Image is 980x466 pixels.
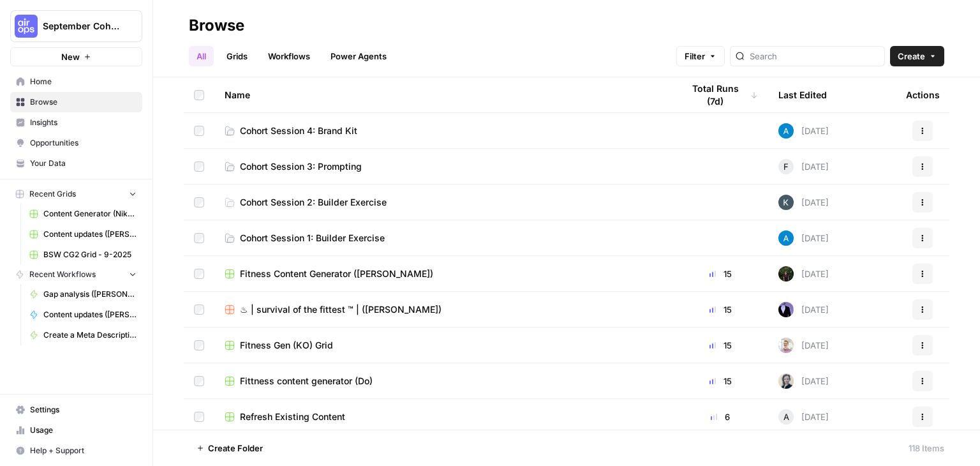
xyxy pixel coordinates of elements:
[30,117,137,128] span: Insights
[683,375,758,387] div: 15
[890,46,944,66] button: Create
[683,303,758,316] div: 15
[240,160,362,173] span: Cohort Session 3: Prompting
[24,325,142,345] a: Create a Meta Description ([PERSON_NAME])
[30,404,137,416] span: Settings
[30,96,137,108] span: Browse
[189,15,244,36] div: Browse
[10,400,142,420] a: Settings
[778,195,794,210] img: wnnsdyqcbyll0xvaac1xmfh8kzbf
[43,249,137,260] span: BSW CG2 Grid - 9-2025
[683,267,758,280] div: 15
[225,267,662,280] a: Fitness Content Generator ([PERSON_NAME])
[208,442,263,455] span: Create Folder
[30,445,137,456] span: Help + Support
[24,304,142,325] a: Content updates ([PERSON_NAME])
[778,302,829,317] div: [DATE]
[240,196,387,209] span: Cohort Session 2: Builder Exercise
[778,338,829,353] div: [DATE]
[61,50,80,63] span: New
[778,373,794,389] img: 2n4aznk1nq3j315p2jgzsow27iki
[24,224,142,244] a: Content updates ([PERSON_NAME])
[10,10,142,42] button: Workspace: September Cohort
[676,46,725,66] button: Filter
[240,375,373,387] span: Fittness content generator (Do)
[783,160,789,173] span: F
[906,77,940,112] div: Actions
[778,266,794,282] img: k4mb3wfmxkkgbto4d7hszpobafmc
[240,410,345,423] span: Refresh Existing Content
[778,230,829,246] div: [DATE]
[24,244,142,265] a: BSW CG2 Grid - 9-2025
[683,77,758,112] div: Total Runs (7d)
[225,160,662,173] a: Cohort Session 3: Prompting
[225,124,662,137] a: Cohort Session 4: Brand Kit
[10,47,142,66] button: New
[685,50,705,63] span: Filter
[10,133,142,153] a: Opportunities
[778,230,794,246] img: o3cqybgnmipr355j8nz4zpq1mc6x
[898,50,925,63] span: Create
[225,232,662,244] a: Cohort Session 1: Builder Exercise
[10,440,142,461] button: Help + Support
[778,123,794,139] img: o3cqybgnmipr355j8nz4zpq1mc6x
[30,425,137,436] span: Usage
[10,265,142,284] button: Recent Workflows
[778,266,829,282] div: [DATE]
[683,410,758,423] div: 6
[30,158,137,169] span: Your Data
[240,303,442,316] span: ♨︎ | survival of the fittest ™ | ([PERSON_NAME])
[240,232,385,244] span: Cohort Session 1: Builder Exercise
[778,338,794,353] img: rnewfn8ozkblbv4ke1ie5hzqeirw
[10,184,142,204] button: Recent Grids
[43,309,137,320] span: Content updates ([PERSON_NAME])
[24,204,142,224] a: Content Generator (Nikhar) Grid
[30,76,137,87] span: Home
[778,302,794,317] img: gx5re2im8333ev5sz1r7isrbl6e6
[43,20,120,33] span: September Cohort
[24,284,142,304] a: Gap analysis ([PERSON_NAME])
[10,420,142,440] a: Usage
[909,442,944,455] div: 118 Items
[240,124,357,137] span: Cohort Session 4: Brand Kit
[778,159,829,174] div: [DATE]
[43,208,137,220] span: Content Generator (Nikhar) Grid
[240,267,433,280] span: Fitness Content Generator ([PERSON_NAME])
[778,195,829,210] div: [DATE]
[15,15,38,38] img: September Cohort Logo
[29,188,76,200] span: Recent Grids
[778,373,829,389] div: [DATE]
[10,71,142,92] a: Home
[323,46,394,66] a: Power Agents
[240,339,333,352] span: Fitness Gen (KO) Grid
[30,137,137,149] span: Opportunities
[225,339,662,352] a: Fitness Gen (KO) Grid
[29,269,96,280] span: Recent Workflows
[189,438,271,458] button: Create Folder
[225,77,662,112] div: Name
[225,410,662,423] a: Refresh Existing Content
[683,339,758,352] div: 15
[260,46,318,66] a: Workflows
[778,409,829,425] div: [DATE]
[10,92,142,112] a: Browse
[189,46,214,66] a: All
[225,196,662,209] a: Cohort Session 2: Builder Exercise
[225,303,662,316] a: ♨︎ | survival of the fittest ™ | ([PERSON_NAME])
[43,229,137,240] span: Content updates ([PERSON_NAME])
[225,375,662,387] a: Fittness content generator (Do)
[750,50,879,63] input: Search
[43,289,137,300] span: Gap analysis ([PERSON_NAME])
[10,112,142,133] a: Insights
[10,153,142,174] a: Your Data
[778,77,827,112] div: Last Edited
[43,329,137,341] span: Create a Meta Description ([PERSON_NAME])
[783,410,789,423] span: A
[778,123,829,139] div: [DATE]
[219,46,255,66] a: Grids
